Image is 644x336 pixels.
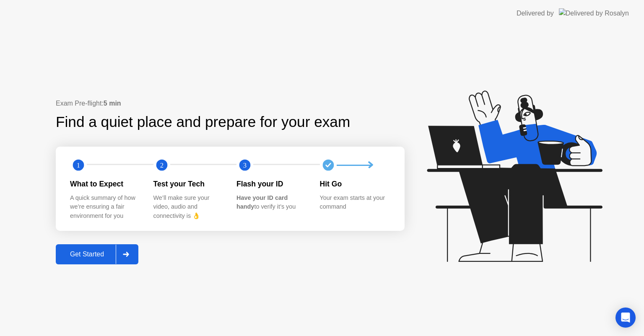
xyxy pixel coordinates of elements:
div: Get Started [58,251,116,258]
div: Your exam starts at your command [320,194,390,212]
div: We’ll make sure your video, audio and connectivity is 👌 [153,194,223,221]
b: 5 min [104,100,121,107]
div: Exam Pre-flight: [56,98,405,109]
text: 2 [160,161,163,169]
div: Delivered by [517,8,554,18]
button: Get Started [56,244,138,264]
text: 1 [77,161,80,169]
text: 3 [243,161,247,169]
div: Find a quiet place and prepare for your exam [56,111,351,133]
div: Flash your ID [236,178,306,189]
img: Delivered by Rosalyn [559,8,629,18]
div: Hit Go [320,178,390,189]
div: Test your Tech [153,178,223,189]
div: A quick summary of how we’re ensuring a fair environment for you [70,194,140,221]
b: Have your ID card handy [236,194,288,210]
div: What to Expect [70,178,140,189]
div: to verify it’s you [236,194,306,212]
div: Open Intercom Messenger [615,308,636,328]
